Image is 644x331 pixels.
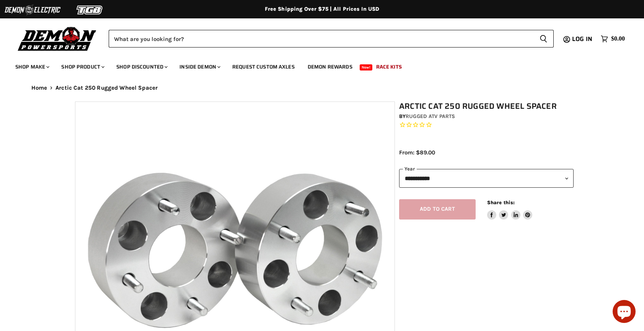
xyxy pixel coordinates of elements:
button: Search [533,30,554,48]
img: Demon Powersports [15,25,99,52]
a: Rugged ATV Parts [406,113,455,120]
a: Inside Demon [174,59,225,75]
a: Log in [569,36,597,43]
span: $0.00 [611,35,625,43]
a: Demon Rewards [302,59,358,75]
span: Arctic Cat 250 Rugged Wheel Spacer [55,85,158,91]
a: Shop Discounted [111,59,172,75]
input: Search [109,30,533,48]
div: by [399,112,574,121]
span: Log in [572,34,592,44]
span: Rated 0.0 out of 5 stars 0 reviews [399,121,574,129]
span: From: $89.00 [399,149,435,156]
span: Share this: [487,200,515,205]
div: Free Shipping Over $75 | All Prices In USD [16,6,628,13]
a: Race Kits [370,59,408,75]
aside: Share this: [487,199,533,220]
a: Request Custom Axles [227,59,300,75]
inbox-online-store-chat: Shopify online store chat [610,300,638,325]
img: TGB Logo 2 [61,3,119,17]
a: $0.00 [597,33,629,44]
nav: Breadcrumbs [16,85,628,91]
select: year [399,169,574,188]
ul: Main menu [10,56,623,75]
a: Shop Product [55,59,109,75]
form: Product [109,30,554,48]
h1: Arctic Cat 250 Rugged Wheel Spacer [399,102,574,111]
span: New! [360,64,373,70]
a: Shop Make [10,59,54,75]
img: Demon Electric Logo 2 [4,3,61,17]
a: Home [31,85,47,91]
